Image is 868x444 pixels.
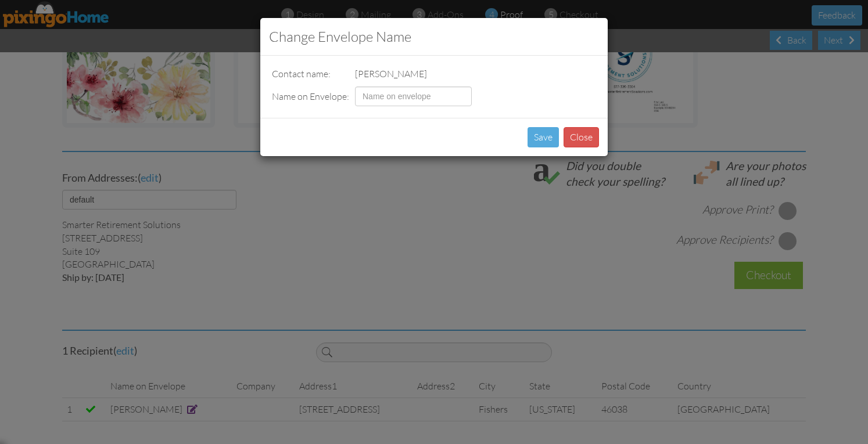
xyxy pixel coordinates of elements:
button: Save [528,127,559,147]
td: [PERSON_NAME] [352,64,475,84]
h3: Change Envelope Name [269,27,599,46]
button: Close [564,127,599,147]
input: Name on envelope [355,86,472,106]
td: Name on Envelope: [269,84,352,109]
td: Contact name: [269,64,352,84]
